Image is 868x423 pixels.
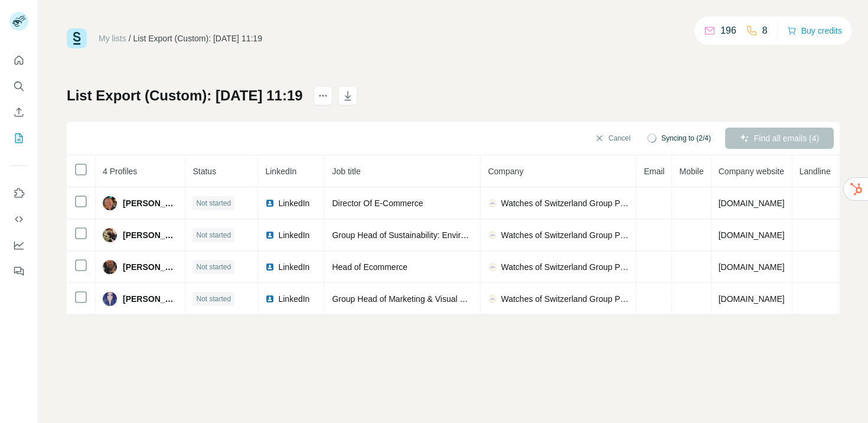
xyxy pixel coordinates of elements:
[123,197,178,209] span: [PERSON_NAME]
[501,197,629,209] span: Watches of Switzerland Group PLC
[644,167,664,176] span: Email
[123,229,178,241] span: [PERSON_NAME]
[196,230,231,240] span: Not started
[9,128,28,149] button: My lists
[332,294,513,304] span: Group Head of Marketing & Visual Merchandising
[488,199,497,208] img: company-logo
[501,293,629,305] span: Watches of Switzerland Group PLC
[719,294,785,304] span: [DOMAIN_NAME]
[586,128,639,149] button: Cancel
[9,183,28,204] button: Use Surfe on LinkedIn
[762,24,768,38] p: 8
[719,230,785,240] span: [DOMAIN_NAME]
[501,261,629,273] span: Watches of Switzerland Group PLC
[314,86,332,105] button: actions
[278,229,309,241] span: LinkedIn
[488,230,497,240] img: company-logo
[719,199,785,208] span: [DOMAIN_NAME]
[719,167,784,176] span: Company website
[9,209,28,230] button: Use Surfe API
[265,230,275,240] img: LinkedIn logo
[196,294,231,304] span: Not started
[9,76,28,97] button: Search
[278,293,309,305] span: LinkedIn
[196,198,231,209] span: Not started
[196,262,231,272] span: Not started
[103,167,137,176] span: 4 Profiles
[133,32,262,44] div: List Export (Custom): [DATE] 11:19
[787,22,842,39] button: Buy credits
[661,133,711,144] span: Syncing to (2/4)
[265,167,296,176] span: LinkedIn
[123,261,178,273] span: [PERSON_NAME]
[103,196,117,210] img: Avatar
[103,260,117,274] img: Avatar
[332,262,407,272] span: Head of Ecommerce
[103,292,117,306] img: Avatar
[720,24,736,38] p: 196
[800,167,831,176] span: Landline
[129,32,131,44] li: /
[99,34,126,43] a: My lists
[488,294,497,304] img: company-logo
[719,262,785,272] span: [DOMAIN_NAME]
[9,102,28,123] button: Enrich CSV
[278,261,309,273] span: LinkedIn
[265,199,275,208] img: LinkedIn logo
[67,28,87,48] img: Surfe Logo
[332,199,423,208] span: Director Of E-Commerce
[9,50,28,71] button: Quick start
[103,228,117,242] img: Avatar
[501,229,629,241] span: Watches of Switzerland Group PLC
[278,197,309,209] span: LinkedIn
[123,293,178,305] span: [PERSON_NAME]
[192,167,216,176] span: Status
[679,167,703,176] span: Mobile
[488,262,497,272] img: company-logo
[9,235,28,256] button: Dashboard
[9,261,28,282] button: Feedback
[265,294,275,304] img: LinkedIn logo
[265,262,275,272] img: LinkedIn logo
[67,86,303,105] h1: List Export (Custom): [DATE] 11:19
[332,230,604,240] span: Group Head of Sustainability: Environmental, Social & Governance (ESG).
[332,167,360,176] span: Job title
[488,167,523,176] span: Company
